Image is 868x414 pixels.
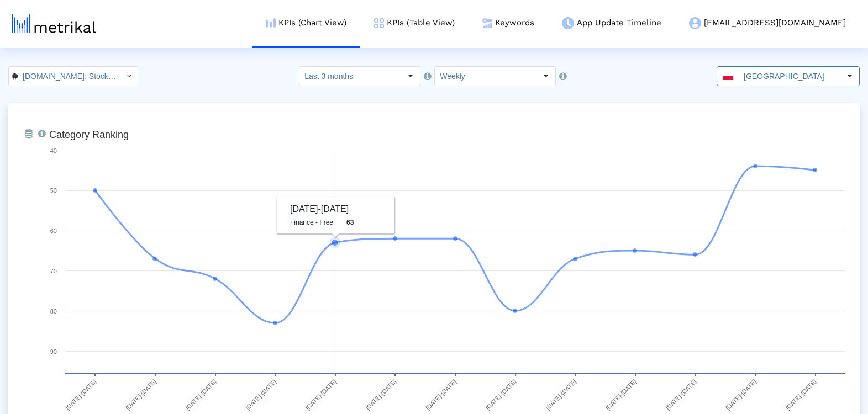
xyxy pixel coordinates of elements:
text: [DATE]-[DATE] [184,378,217,411]
text: [DATE]-[DATE] [664,378,697,411]
text: [DATE]-[DATE] [244,378,277,411]
text: 60 [50,227,57,234]
div: Select [536,67,555,86]
img: app-update-menu-icon.png [562,17,574,29]
text: [DATE]-[DATE] [724,378,757,411]
tspan: Category Ranking [49,129,129,140]
text: 90 [50,348,57,355]
div: Select [401,67,420,86]
img: keywords.png [482,18,492,28]
img: metrical-logo-light.png [12,14,96,33]
text: 70 [50,268,57,274]
text: [DATE]-[DATE] [604,378,638,411]
text: [DATE]-[DATE] [485,378,518,411]
text: [DATE]-[DATE] [424,378,457,411]
img: kpi-table-menu-icon.png [374,18,384,28]
img: my-account-menu-icon.png [689,17,701,29]
img: kpi-chart-menu-icon.png [266,18,276,28]
div: Select [119,67,138,86]
text: 80 [50,308,57,315]
div: Select [840,67,859,86]
text: [DATE]-[DATE] [304,378,338,411]
text: [DATE]-[DATE] [124,378,157,411]
text: 50 [50,187,57,194]
text: 40 [50,147,57,154]
text: [DATE]-[DATE] [544,378,577,411]
text: [DATE]-[DATE] [364,378,397,411]
text: [DATE]-[DATE] [785,378,818,411]
text: [DATE]-[DATE] [64,378,97,411]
